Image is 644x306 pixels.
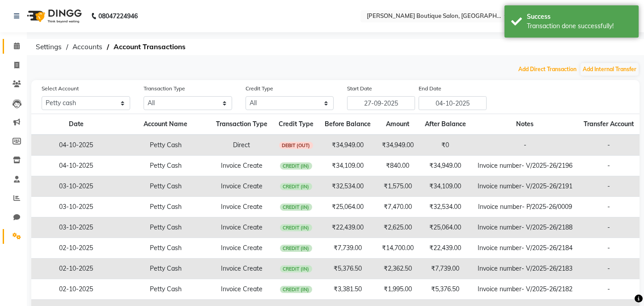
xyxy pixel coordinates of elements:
input: End Date [419,96,487,110]
span: Account Transactions [109,39,190,55]
th: Account Name [121,114,210,135]
td: ₹22,439.00 [419,238,471,259]
td: Petty Cash [121,197,210,217]
span: CREDIT (IN) [280,245,312,252]
td: - [578,238,640,259]
td: 02-10-2025 [31,279,121,300]
td: - [578,279,640,300]
td: - [578,135,640,156]
td: ₹34,949.00 [319,135,376,156]
label: Transaction Type [144,85,185,93]
td: Petty Cash [121,238,210,259]
td: Invoice number- V/2025-26/2191 [471,176,578,197]
td: ₹2,362.50 [376,259,419,279]
td: 04-10-2025 [31,156,121,176]
td: ₹32,534.00 [419,197,471,217]
td: Petty Cash [121,259,210,279]
img: logo [23,4,84,29]
td: Invoice number- V/2025-26/2196 [471,156,578,176]
td: Invoice Create [210,238,273,259]
td: Petty Cash [121,176,210,197]
td: Direct [210,135,273,156]
span: CREDIT (IN) [280,265,312,272]
td: ₹14,700.00 [376,238,419,259]
span: CREDIT (IN) [280,286,312,293]
span: CREDIT (IN) [280,224,312,231]
td: ₹25,064.00 [419,217,471,238]
label: End Date [419,85,441,93]
td: ₹5,376.50 [319,259,376,279]
td: Petty Cash [121,279,210,300]
th: After Balance [419,114,471,135]
th: Transfer Account [578,114,640,135]
td: Invoice number- P/2025-26/0009 [471,197,578,217]
td: Invoice number- V/2025-26/2184 [471,238,578,259]
label: Credit Type [246,85,273,93]
td: ₹840.00 [376,156,419,176]
td: Invoice Create [210,259,273,279]
td: Invoice number- V/2025-26/2183 [471,259,578,279]
td: - [578,156,640,176]
td: ₹1,995.00 [376,279,419,300]
th: Before Balance [319,114,376,135]
td: ₹5,376.50 [419,279,471,300]
td: ₹7,470.00 [376,197,419,217]
div: Transaction done successfully! [527,21,632,31]
th: Amount [376,114,419,135]
td: 03-10-2025 [31,217,121,238]
td: 03-10-2025 [31,176,121,197]
td: 02-10-2025 [31,259,121,279]
td: ₹1,575.00 [376,176,419,197]
td: ₹0 [419,135,471,156]
td: ₹34,109.00 [319,156,376,176]
div: Success [527,12,632,21]
td: Petty Cash [121,156,210,176]
td: - [578,217,640,238]
td: ₹25,064.00 [319,197,376,217]
th: Date [31,114,121,135]
label: Select Account [42,85,79,93]
td: 04-10-2025 [31,135,121,156]
span: Accounts [68,39,107,55]
td: ₹22,439.00 [319,217,376,238]
label: Start Date [347,85,372,93]
td: Invoice Create [210,176,273,197]
span: CREDIT (IN) [280,204,312,211]
td: Invoice Create [210,217,273,238]
td: 02-10-2025 [31,238,121,259]
span: Settings [31,39,66,55]
td: Invoice Create [210,156,273,176]
td: ₹34,949.00 [419,156,471,176]
b: 08047224946 [98,4,138,29]
td: ₹34,109.00 [419,176,471,197]
td: ₹7,739.00 [319,238,376,259]
th: Transaction Type [210,114,273,135]
td: Invoice number- V/2025-26/2182 [471,279,578,300]
input: Start Date [347,96,415,110]
td: Invoice number- V/2025-26/2188 [471,217,578,238]
span: CREDIT (IN) [280,162,312,170]
td: - [578,259,640,279]
button: Add Direct Transaction [516,63,579,76]
td: ₹7,739.00 [419,259,471,279]
td: ₹34,949.00 [376,135,419,156]
button: Add Internal Transfer [580,63,639,76]
td: - [578,197,640,217]
td: 03-10-2025 [31,197,121,217]
span: CREDIT (IN) [280,183,312,190]
td: Invoice Create [210,197,273,217]
td: ₹2,625.00 [376,217,419,238]
td: ₹32,534.00 [319,176,376,197]
td: - [471,135,578,156]
td: ₹3,381.50 [319,279,376,300]
td: Invoice Create [210,279,273,300]
td: Petty Cash [121,135,210,156]
td: - [578,176,640,197]
td: Petty Cash [121,217,210,238]
th: Credit Type [273,114,319,135]
th: Notes [471,114,578,135]
span: DEBIT (OUT) [279,142,313,149]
